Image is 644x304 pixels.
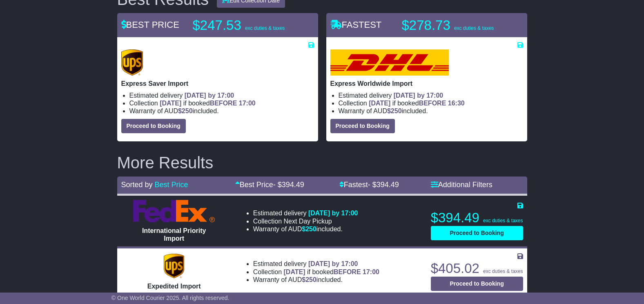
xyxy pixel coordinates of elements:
li: Estimated delivery [129,92,314,99]
span: - $ [368,181,399,189]
span: exc duties & taxes [454,25,494,31]
p: $394.49 [431,210,523,226]
span: [DATE] [284,268,305,275]
span: International Priority Import [142,227,206,242]
span: - $ [273,181,304,189]
button: Proceed to Booking [431,226,523,240]
a: Best Price- $394.49 [235,181,304,189]
span: if booked [284,268,379,275]
span: BEFORE [210,100,237,107]
button: Proceed to Booking [431,277,523,291]
p: $405.02 [431,260,523,277]
li: Estimated delivery [339,92,523,99]
li: Collection [339,99,523,107]
li: Warranty of AUD included. [253,276,379,284]
span: 17:00 [239,100,256,107]
button: Proceed to Booking [121,119,186,133]
span: BEFORE [334,268,361,275]
li: Collection [253,217,358,225]
span: $ [387,107,402,114]
span: Expedited Import [147,283,201,290]
span: if booked [369,100,464,107]
span: [DATE] by 17:00 [308,260,358,267]
span: $ [178,107,193,114]
span: $ [302,226,316,232]
button: Proceed to Booking [330,119,395,133]
span: © One World Courier 2025. All rights reserved. [111,295,230,301]
a: Best Price [155,181,188,189]
p: Express Worldwide Import [330,80,523,87]
span: BEST PRICE [121,20,179,30]
li: Warranty of AUD included. [339,107,523,115]
span: [DATE] by 17:00 [308,210,358,217]
span: $ [302,276,316,283]
span: [DATE] [160,100,181,107]
span: 250 [305,276,316,283]
span: exc duties & taxes [245,25,285,31]
a: Additional Filters [431,181,492,189]
span: Sorted by [121,181,153,189]
span: FASTEST [330,20,382,30]
li: Collection [253,268,379,276]
span: 250 [182,107,193,114]
li: Warranty of AUD included. [253,225,358,233]
a: Fastest- $394.49 [339,181,399,189]
p: $278.73 [402,17,504,34]
span: Next Day Pickup [284,218,332,225]
span: 17:00 [363,268,379,275]
li: Warranty of AUD included. [129,107,314,115]
p: $247.53 [193,17,295,34]
span: 394.49 [282,181,304,189]
span: [DATE] by 17:00 [185,92,234,99]
li: Estimated delivery [253,209,358,217]
img: UPS (new): Express Saver Import [121,49,143,76]
img: DHL: Express Worldwide Import [330,49,449,76]
span: [DATE] by 17:00 [394,92,443,99]
span: if booked [160,100,255,107]
li: Collection [129,99,314,107]
span: 250 [305,226,316,232]
img: FedEx Express: International Priority Import [133,200,215,223]
li: Estimated delivery [253,260,379,268]
span: 394.49 [377,181,399,189]
span: 16:30 [448,100,465,107]
span: exc duties & taxes [483,268,523,274]
span: 250 [391,107,402,114]
span: exc duties & taxes [483,218,523,224]
span: BEFORE [419,100,446,107]
h2: More Results [117,154,527,172]
img: UPS (new): Expedited Import [164,254,184,278]
span: [DATE] [369,100,390,107]
p: Express Saver Import [121,80,314,87]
